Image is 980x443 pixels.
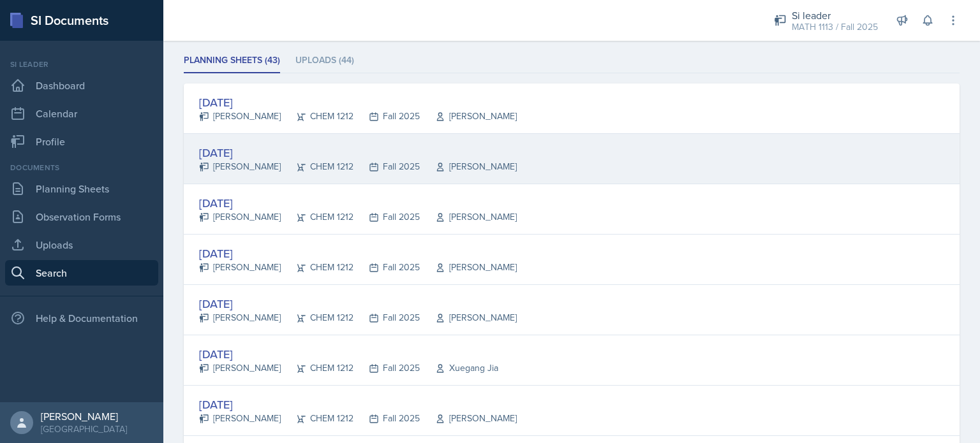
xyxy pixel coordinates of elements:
div: Xuegang Jia [420,361,498,375]
div: [PERSON_NAME] [420,311,517,324]
div: [PERSON_NAME] [199,361,281,375]
li: Uploads (44) [295,48,354,73]
div: Fall 2025 [353,412,420,425]
div: CHEM 1212 [281,361,353,375]
div: [DATE] [199,345,498,363]
div: [PERSON_NAME] [199,110,281,123]
a: Dashboard [5,73,158,98]
a: Search [5,260,158,286]
div: [GEOGRAPHIC_DATA] [41,423,127,435]
a: Uploads [5,232,158,258]
div: [DATE] [199,396,517,413]
a: Profile [5,129,158,154]
a: Planning Sheets [5,176,158,201]
div: Fall 2025 [353,160,420,173]
div: CHEM 1212 [281,412,353,425]
div: CHEM 1212 [281,110,353,123]
div: CHEM 1212 [281,210,353,224]
div: Fall 2025 [353,210,420,224]
div: [PERSON_NAME] [199,160,281,173]
div: [DATE] [199,295,517,312]
div: Fall 2025 [353,110,420,123]
div: [PERSON_NAME] [41,410,127,423]
div: Si leader [5,59,158,70]
div: [PERSON_NAME] [420,160,517,173]
div: [PERSON_NAME] [199,210,281,224]
div: [PERSON_NAME] [199,311,281,324]
div: CHEM 1212 [281,160,353,173]
div: Documents [5,162,158,173]
div: Si leader [792,8,878,23]
div: Help & Documentation [5,305,158,331]
div: Fall 2025 [353,261,420,274]
div: [DATE] [199,144,517,161]
div: [DATE] [199,245,517,262]
div: MATH 1113 / Fall 2025 [792,20,878,34]
li: Planning Sheets (43) [184,48,280,73]
div: [PERSON_NAME] [199,412,281,425]
div: [PERSON_NAME] [420,110,517,123]
div: [PERSON_NAME] [199,261,281,274]
div: CHEM 1212 [281,311,353,324]
div: Fall 2025 [353,311,420,324]
div: [PERSON_NAME] [420,412,517,425]
div: [PERSON_NAME] [420,210,517,224]
div: [DATE] [199,94,517,111]
a: Calendar [5,101,158,126]
div: CHEM 1212 [281,261,353,274]
div: [DATE] [199,194,517,212]
a: Observation Forms [5,204,158,229]
div: [PERSON_NAME] [420,261,517,274]
div: Fall 2025 [353,361,420,375]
